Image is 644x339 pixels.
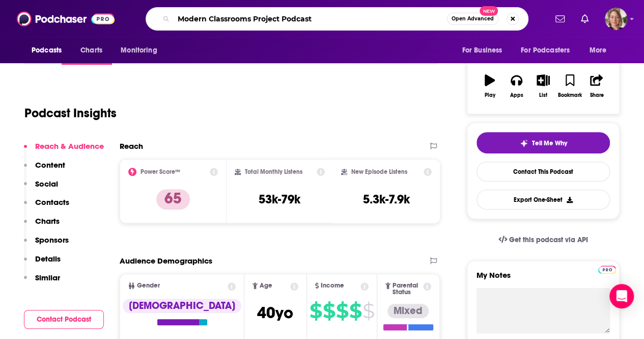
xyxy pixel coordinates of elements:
h2: Audience Demographics [120,256,212,266]
h2: Total Monthly Listens [245,168,302,175]
p: Similar [35,273,60,282]
div: Share [590,92,603,98]
span: $ [349,303,361,319]
a: Show notifications dropdown [577,10,593,28]
p: 65 [156,189,190,210]
span: $ [323,303,335,319]
button: Bookmark [556,68,583,105]
span: For Business [462,43,502,58]
span: Open Advanced [452,16,494,21]
button: Open AdvancedNew [447,13,498,25]
button: Reach & Audience [24,141,104,160]
p: Charts [35,216,60,226]
button: Export One-Sheet [477,190,610,210]
h2: New Episode Listens [351,168,407,175]
h2: Power Score™ [141,168,180,175]
button: open menu [455,41,515,60]
div: [DEMOGRAPHIC_DATA] [123,299,241,313]
h3: 5.3k-7.9k [363,192,410,207]
div: List [539,92,547,98]
span: More [590,43,607,58]
p: Contacts [35,197,69,207]
button: Share [583,68,610,105]
p: Social [35,179,58,189]
button: Social [24,179,58,198]
span: Get this podcast via API [509,236,588,244]
button: Sponsors [24,235,69,254]
button: open menu [114,41,170,60]
span: New [480,6,498,16]
p: Reach & Audience [35,141,104,151]
h2: Reach [120,141,143,151]
a: Pro website [598,264,616,274]
span: For Podcasters [521,43,570,58]
span: Monitoring [121,43,157,58]
div: Open Intercom Messenger [609,284,634,308]
a: Contact This Podcast [477,162,610,181]
button: tell me why sparkleTell Me Why [477,132,610,153]
button: Contacts [24,197,69,216]
h1: Podcast Insights [24,106,117,121]
span: Parental Status [393,282,422,296]
label: My Notes [477,270,610,288]
img: Podchaser Pro [598,266,616,274]
p: Details [35,254,61,264]
span: Age [260,282,272,289]
button: Content [24,160,65,179]
span: 40 yo [257,303,293,323]
div: Apps [510,92,523,98]
button: Details [24,254,61,273]
img: Podchaser - Follow, Share and Rate Podcasts [17,9,115,29]
span: $ [336,303,348,319]
img: User Profile [605,8,627,30]
span: Tell Me Why [532,139,567,147]
button: Play [477,68,503,105]
button: Charts [24,216,60,235]
span: Podcasts [32,43,62,58]
a: Get this podcast via API [490,227,596,252]
button: Apps [503,68,529,105]
span: $ [310,303,322,319]
h3: 53k-79k [259,192,300,207]
span: Gender [137,282,160,289]
span: Charts [80,43,102,58]
button: Similar [24,273,60,292]
button: Contact Podcast [24,310,104,329]
span: Logged in as AriFortierPr [605,8,627,30]
a: Show notifications dropdown [551,10,569,28]
button: open menu [24,41,75,60]
button: open menu [514,41,584,60]
button: open menu [582,41,620,60]
p: Sponsors [35,235,69,245]
span: Income [321,282,344,289]
div: Search podcasts, credits, & more... [146,7,528,31]
span: $ [362,303,374,319]
input: Search podcasts, credits, & more... [174,11,447,27]
div: Play [485,92,495,98]
p: Content [35,160,65,170]
button: List [530,68,556,105]
div: Mixed [387,304,429,318]
img: tell me why sparkle [520,139,528,147]
div: Bookmark [558,92,582,98]
a: Charts [74,41,108,60]
button: Show profile menu [605,8,627,30]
